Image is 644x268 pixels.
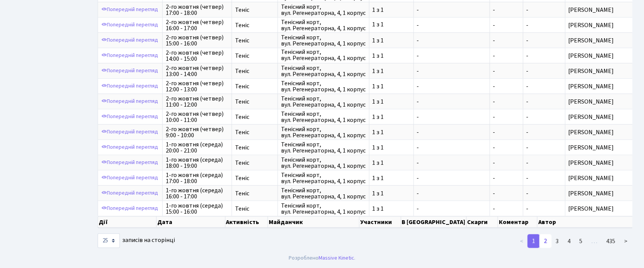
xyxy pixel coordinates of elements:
span: Тенісний корт, вул. Регенераторна, 4, 1 корпус [281,4,366,16]
span: - [526,67,529,75]
span: 2-го жовтня (четвер) 16:00 - 17:00 [166,19,229,31]
label: записів на сторінці [98,234,175,248]
span: - [417,37,487,44]
span: Тенісний корт, вул. Регенераторна, 4, 1 корпус [281,172,366,184]
span: - [526,205,529,213]
span: Теніс [235,83,275,89]
a: Попередній перегляд [100,172,160,184]
a: 435 [602,234,620,248]
span: 2-го жовтня (четвер) 14:00 - 15:00 [166,50,229,62]
span: - [493,129,520,135]
span: - [526,6,529,14]
th: Дата [157,216,225,228]
a: Попередній перегляд [100,50,160,62]
span: 1 з 1 [373,22,410,28]
span: - [493,37,520,44]
span: - [493,206,520,212]
th: Участники [360,216,401,228]
span: - [417,68,487,74]
span: Тенісний корт, вул. Регенераторна, 4, 1 корпус [281,19,366,31]
span: Теніс [235,7,275,13]
a: Попередній перегляд [100,19,160,31]
span: Теніс [235,99,275,105]
span: Тенісний корт, вул. Регенераторна, 4, 1 корпус [281,203,366,215]
span: - [417,83,487,89]
span: 1 з 1 [373,129,410,135]
span: Тенісний корт, вул. Регенераторна, 4, 1 корпус [281,34,366,47]
div: Розроблено . [289,254,355,263]
a: Попередній перегляд [100,187,160,199]
span: 2-го жовтня (четвер) 17:00 - 18:00 [166,4,229,16]
span: Теніс [235,129,275,135]
a: Попередній перегляд [100,80,160,92]
span: - [493,83,520,89]
span: 2-го жовтня (четвер) 12:00 - 13:00 [166,80,229,93]
span: 1 з 1 [373,145,410,151]
span: - [493,145,520,151]
span: - [417,175,487,181]
span: Теніс [235,175,275,181]
span: - [493,160,520,166]
a: Попередній перегляд [100,203,160,214]
span: - [417,7,487,13]
span: Тенісний корт, вул. Регенераторна, 4, 1 корпус [281,96,366,108]
span: - [417,160,487,166]
span: - [526,189,529,198]
span: - [493,22,520,28]
span: - [417,114,487,120]
span: 1-го жовтня (середа) 16:00 - 17:00 [166,187,229,200]
span: Теніс [235,68,275,74]
span: - [493,190,520,197]
span: - [526,52,529,60]
a: Попередній перегляд [100,65,160,77]
span: 1 з 1 [373,68,410,74]
span: Теніс [235,53,275,59]
span: - [417,53,487,59]
span: - [417,145,487,151]
span: Теніс [235,160,275,166]
a: 5 [575,234,587,248]
a: Попередній перегляд [100,34,160,46]
span: 2-го жовтня (четвер) 10:00 - 11:00 [166,111,229,123]
a: 4 [563,234,575,248]
span: - [417,129,487,135]
span: - [526,128,529,136]
span: Теніс [235,114,275,120]
th: Автор [538,216,638,228]
span: Теніс [235,206,275,212]
span: Тенісний корт, вул. Регенераторна, 4, 1 корпус [281,50,366,62]
span: 1 з 1 [373,175,410,181]
span: Тенісний корт, вул. Регенераторна, 4, 1 корпус [281,80,366,93]
th: Майданчик [268,216,360,228]
span: 1 з 1 [373,114,410,120]
span: - [417,99,487,105]
span: 1 з 1 [373,53,410,59]
span: 1 з 1 [373,83,410,89]
span: - [417,206,487,212]
a: Massive Kinetic [319,254,354,262]
span: - [526,113,529,121]
th: Коментар [498,216,538,228]
span: - [526,143,529,152]
span: 1 з 1 [373,99,410,105]
a: Попередній перегляд [100,111,160,123]
span: 1-го жовтня (середа) 15:00 - 16:00 [166,203,229,215]
a: 1 [528,234,540,248]
span: Теніс [235,145,275,151]
span: Теніс [235,190,275,197]
th: Дії [98,216,157,228]
span: 1-го жовтня (середа) 18:00 - 19:00 [166,157,229,169]
span: - [417,190,487,197]
a: 3 [551,234,564,248]
span: - [526,82,529,91]
span: Тенісний корт, вул. Регенераторна, 4, 1 корпус [281,157,366,169]
span: Тенісний корт, вул. Регенераторна, 4, 1 корпус [281,187,366,200]
span: - [526,174,529,182]
span: 2-го жовтня (четвер) 11:00 - 12:00 [166,96,229,108]
span: - [526,36,529,45]
span: - [526,97,529,106]
span: - [493,99,520,105]
span: 1 з 1 [373,37,410,44]
span: - [493,53,520,59]
span: 1 з 1 [373,7,410,13]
